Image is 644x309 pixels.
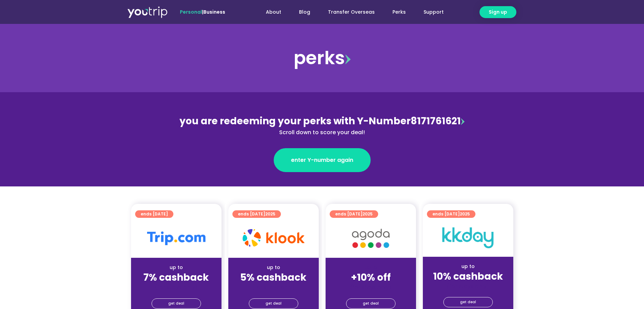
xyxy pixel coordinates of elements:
span: ends [DATE] [432,210,470,218]
strong: +10% off [351,271,391,284]
a: About [257,6,290,18]
div: 8171761621 [174,114,470,137]
div: (for stays only) [428,283,508,290]
div: (for stays only) [331,284,411,291]
a: Transfer Overseas [319,6,384,18]
strong: 10% cashback [433,270,503,283]
a: get deal [443,297,493,307]
span: ends [DATE] [238,210,275,218]
a: get deal [249,298,298,309]
span: get deal [168,299,184,308]
span: you are redeeming your perks with Y-Number [180,114,411,128]
a: get deal [346,298,396,309]
span: Personal [180,9,202,15]
a: ends [DATE] [135,210,173,218]
span: 2025 [265,211,275,217]
a: Sign up [480,6,516,18]
span: up to [364,264,377,271]
a: ends [DATE]2025 [232,210,281,218]
a: enter Y-number again [274,148,371,172]
span: ends [DATE] [335,210,373,218]
a: Business [203,9,225,15]
span: get deal [460,297,476,307]
div: (for stays only) [234,284,313,291]
span: get deal [363,299,379,308]
a: get deal [152,298,201,309]
a: ends [DATE]2025 [427,210,475,218]
a: ends [DATE]2025 [330,210,378,218]
nav: Menu [244,6,453,18]
span: ends [DATE] [141,210,168,218]
span: 2025 [460,211,470,217]
span: 2025 [362,211,373,217]
span: | [180,9,225,15]
span: Sign up [489,9,507,16]
strong: 7% cashback [143,271,209,284]
a: Blog [290,6,319,18]
a: Perks [384,6,415,18]
div: (for stays only) [137,284,216,291]
span: get deal [266,299,282,308]
a: Support [415,6,453,18]
div: up to [137,264,216,271]
div: up to [428,263,508,270]
span: enter Y-number again [291,156,353,164]
div: up to [234,264,313,271]
div: Scroll down to score your deal! [174,128,470,137]
strong: 5% cashback [240,271,306,284]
